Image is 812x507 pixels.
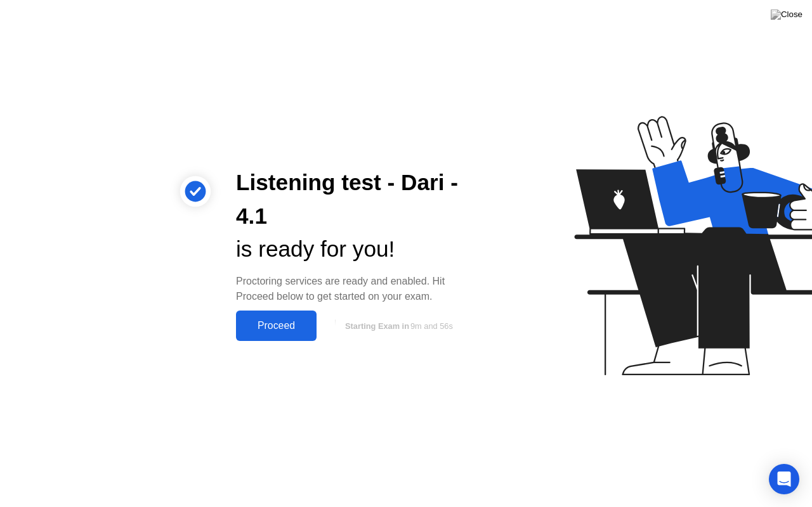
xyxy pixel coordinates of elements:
[410,321,453,331] span: 9m and 56s
[769,464,799,494] div: Open Intercom Messenger
[236,233,472,266] div: is ready for you!
[240,320,313,331] div: Proceed
[236,166,472,233] div: Listening test - Dari - 4.1
[236,311,317,341] button: Proceed
[771,10,802,20] img: Close
[236,274,472,304] div: Proctoring services are ready and enabled. Hit Proceed below to get started on your exam.
[323,314,472,338] button: Starting Exam in9m and 56s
